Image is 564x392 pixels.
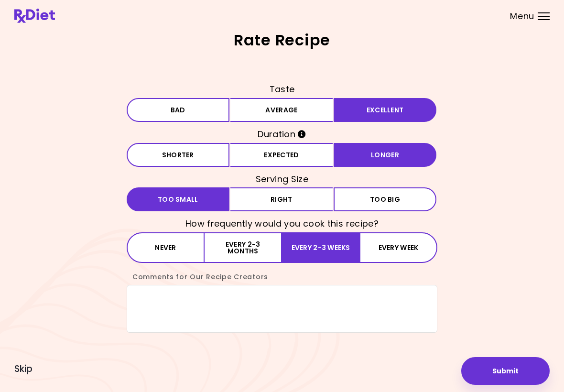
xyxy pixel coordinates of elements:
[14,364,33,374] button: Skip
[359,232,437,263] button: Every week
[510,12,534,21] span: Menu
[127,187,229,211] button: Too small
[127,272,268,282] label: Comments for Our Recipe Creators
[334,143,436,167] button: Longer
[127,82,437,97] h3: Taste
[230,187,333,211] button: Right
[127,232,205,263] button: Never
[461,357,550,385] button: Submit
[282,232,359,263] button: Every 2-3 weeks
[205,232,282,263] button: Every 2-3 months
[230,143,333,167] button: Expected
[334,98,436,122] button: Excellent
[230,98,333,122] button: Average
[127,98,229,122] button: Bad
[127,172,437,187] h3: Serving Size
[334,187,436,211] button: Too big
[127,216,437,231] h3: How frequently would you cook this recipe?
[370,196,400,203] span: Too big
[127,143,229,167] button: Shorter
[298,130,306,138] i: Info
[14,33,550,48] h2: Rate Recipe
[158,196,198,203] span: Too small
[127,127,437,142] h3: Duration
[14,9,55,23] img: RxDiet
